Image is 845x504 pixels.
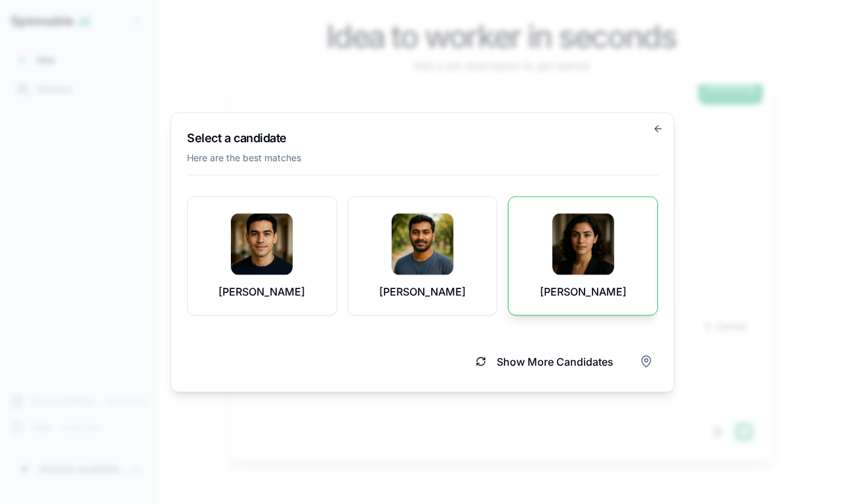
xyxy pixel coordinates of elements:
[634,349,658,373] button: Filter by region
[552,213,614,275] img: Ariana Weber
[540,283,627,299] p: [PERSON_NAME]
[187,128,658,147] h2: Select a candidate
[187,151,658,164] p: Here are the best matches
[218,283,305,299] p: [PERSON_NAME]
[379,283,466,299] p: [PERSON_NAME]
[460,347,629,376] button: Show More Candidates
[392,213,453,275] img: Raghavan Bisht
[231,213,293,275] img: Dominic Garcia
